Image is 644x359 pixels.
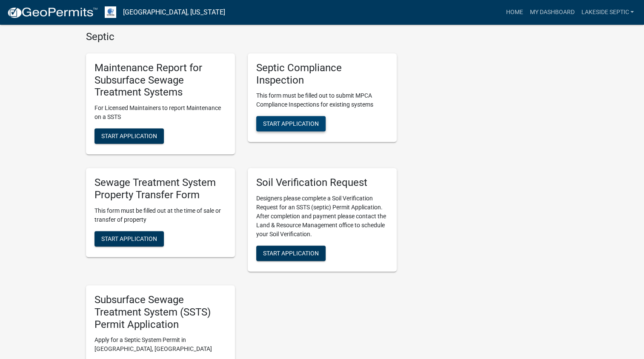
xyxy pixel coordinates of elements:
button: Start Application [94,231,164,246]
p: This form must be filled out at the time of sale or transfer of property [94,206,226,224]
h5: Subsurface Sewage Treatment System (SSTS) Permit Application [94,294,226,330]
p: This form must be filled out to submit MPCA Compliance Inspections for existing systems [256,91,388,109]
h5: Maintenance Report for Subsurface Sewage Treatment Systems [94,62,226,98]
p: Apply for a Septic System Permit in [GEOGRAPHIC_DATA], [GEOGRAPHIC_DATA] [94,336,226,353]
h4: Septic [86,31,397,43]
span: Start Application [101,235,157,242]
a: Home [502,4,526,20]
img: Otter Tail County, Minnesota [105,6,116,18]
span: Start Application [263,250,319,257]
h5: Sewage Treatment System Property Transfer Form [94,177,226,201]
h5: Septic Compliance Inspection [256,62,388,87]
p: Designers please complete a Soil Verification Request for an SSTS (septic) Permit Application. Af... [256,194,388,239]
button: Start Application [94,128,164,144]
button: Start Application [256,116,326,131]
a: Lakeside Septic [578,4,637,20]
button: Start Application [256,246,326,261]
a: My Dashboard [526,4,578,20]
span: Start Application [263,120,319,127]
p: For Licensed Maintainers to report Maintenance on a SSTS [94,104,226,122]
a: [GEOGRAPHIC_DATA], [US_STATE] [123,5,225,20]
h5: Soil Verification Request [256,177,388,189]
span: Start Application [101,133,157,139]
